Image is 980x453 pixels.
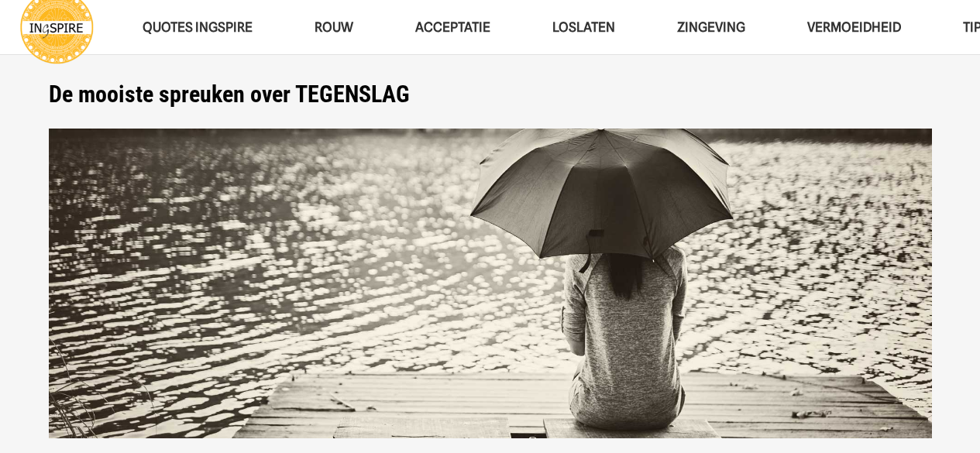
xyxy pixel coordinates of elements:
[677,19,745,35] span: Zingeving
[776,8,932,47] a: VERMOEIDHEIDVERMOEIDHEID Menu
[807,19,901,35] span: VERMOEIDHEID
[284,8,384,47] a: ROUWROUW Menu
[315,19,353,35] span: ROUW
[49,129,932,439] img: Spreuken over Tegenslag in mindere tijden van Ingspire.nl
[552,19,615,35] span: Loslaten
[112,8,284,47] a: QUOTES INGSPIREQUOTES INGSPIRE Menu
[49,81,932,108] h1: De mooiste spreuken over TEGENSLAG
[521,8,646,47] a: LoslatenLoslaten Menu
[143,19,253,35] span: QUOTES INGSPIRE
[384,8,521,47] a: AcceptatieAcceptatie Menu
[415,19,490,35] span: Acceptatie
[646,8,776,47] a: ZingevingZingeving Menu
